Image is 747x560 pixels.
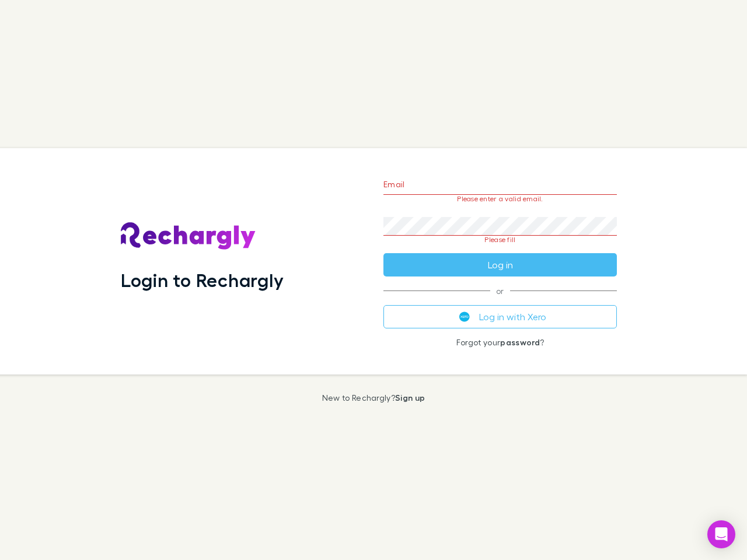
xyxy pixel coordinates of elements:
span: or [383,290,617,291]
button: Log in [383,253,617,276]
h1: Login to Rechargly [121,269,284,291]
button: Log in with Xero [383,305,617,328]
p: Forgot your ? [383,338,617,347]
a: Sign up [395,393,425,402]
p: New to Rechargly? [322,393,425,402]
div: Open Intercom Messenger [707,520,735,548]
img: Rechargly's Logo [121,222,256,250]
a: password [500,337,540,347]
p: Please enter a valid email. [383,195,617,203]
p: Please fill [383,236,617,244]
img: Xero's logo [459,311,470,322]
